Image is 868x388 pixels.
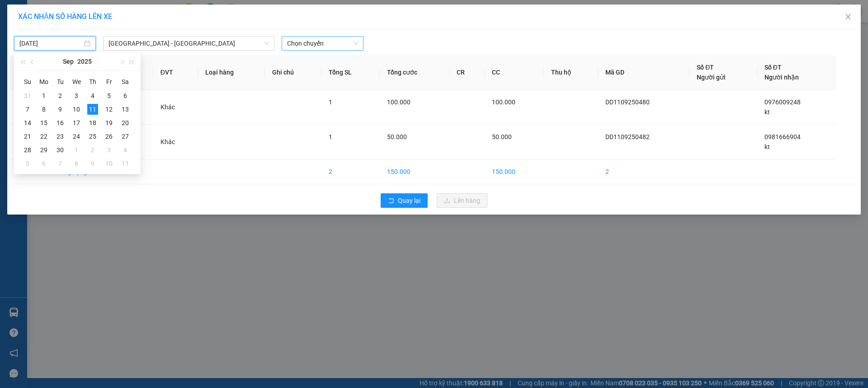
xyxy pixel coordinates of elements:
[764,98,801,106] span: 0976009248
[38,145,49,155] div: 29
[104,158,114,169] div: 10
[101,157,117,170] td: 2025-10-10
[387,133,407,140] span: 50.000
[598,159,689,184] td: 2
[264,41,269,46] span: down
[19,130,36,143] td: 2025-09-21
[36,89,52,103] td: 2025-09-01
[52,143,68,157] td: 2025-09-30
[153,125,198,159] td: Khác
[104,131,114,142] div: 26
[71,145,82,155] div: 1
[38,158,49,169] div: 6
[52,103,68,116] td: 2025-09-09
[18,12,112,21] span: XÁC NHẬN SỐ HÀNG LÊN XE
[36,157,52,170] td: 2025-10-06
[9,90,50,125] td: 1
[764,133,801,140] span: 0981666904
[85,157,101,170] td: 2025-10-09
[38,117,49,128] div: 15
[117,103,133,116] td: 2025-09-13
[22,117,33,128] div: 14
[9,55,50,90] th: STT
[19,75,36,89] th: Su
[22,158,33,169] div: 5
[68,103,85,116] td: 2025-09-10
[52,89,68,103] td: 2025-09-02
[19,116,36,130] td: 2025-09-14
[697,74,726,81] span: Người gửi
[104,117,114,128] div: 19
[764,64,782,71] span: Số ĐT
[329,133,332,140] span: 1
[104,90,114,101] div: 5
[492,98,515,106] span: 100.000
[108,37,269,50] span: Hà Nội - Kỳ Anh
[117,130,133,143] td: 2025-09-27
[71,131,82,142] div: 24
[321,159,380,184] td: 2
[38,104,49,115] div: 8
[117,89,133,103] td: 2025-09-06
[387,98,410,106] span: 100.000
[120,145,131,155] div: 4
[101,143,117,157] td: 2025-10-03
[117,157,133,170] td: 2025-10-11
[55,104,66,115] div: 9
[71,117,82,128] div: 17
[38,90,49,101] div: 1
[388,197,394,205] span: rollback
[120,131,131,142] div: 27
[198,55,265,90] th: Loại hàng
[380,159,449,184] td: 150.000
[85,75,101,89] th: Th
[329,98,332,106] span: 1
[19,143,36,157] td: 2025-09-28
[87,131,98,142] div: 25
[19,103,36,116] td: 2025-09-07
[764,143,770,150] span: kt
[19,157,36,170] td: 2025-10-05
[52,75,68,89] th: Tu
[104,145,114,155] div: 3
[120,117,131,128] div: 20
[71,90,82,101] div: 3
[398,196,420,206] span: Quay lại
[19,38,82,48] input: 11/09/2025
[55,158,66,169] div: 7
[85,89,101,103] td: 2025-09-04
[87,158,98,169] div: 9
[101,89,117,103] td: 2025-09-05
[492,133,512,140] span: 50.000
[381,193,428,208] button: rollbackQuay lại
[68,89,85,103] td: 2025-09-03
[22,104,33,115] div: 7
[321,55,380,90] th: Tổng SL
[605,98,650,106] span: DD1109250480
[153,55,198,90] th: ĐVT
[153,90,198,125] td: Khác
[19,89,36,103] td: 2025-08-31
[449,55,485,90] th: CR
[77,52,92,70] button: 2025
[101,75,117,89] th: Fr
[52,130,68,143] td: 2025-09-23
[120,90,131,101] div: 6
[38,131,49,142] div: 22
[101,103,117,116] td: 2025-09-12
[85,130,101,143] td: 2025-09-25
[120,104,131,115] div: 13
[55,117,66,128] div: 16
[117,116,133,130] td: 2025-09-20
[68,75,85,89] th: We
[52,116,68,130] td: 2025-09-16
[605,133,650,140] span: DD1109250482
[71,104,82,115] div: 10
[287,37,358,50] span: Chọn chuyến
[87,104,98,115] div: 11
[36,75,52,89] th: Mo
[68,116,85,130] td: 2025-09-17
[485,55,544,90] th: CC
[437,193,487,208] button: uploadLên hàng
[55,145,66,155] div: 30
